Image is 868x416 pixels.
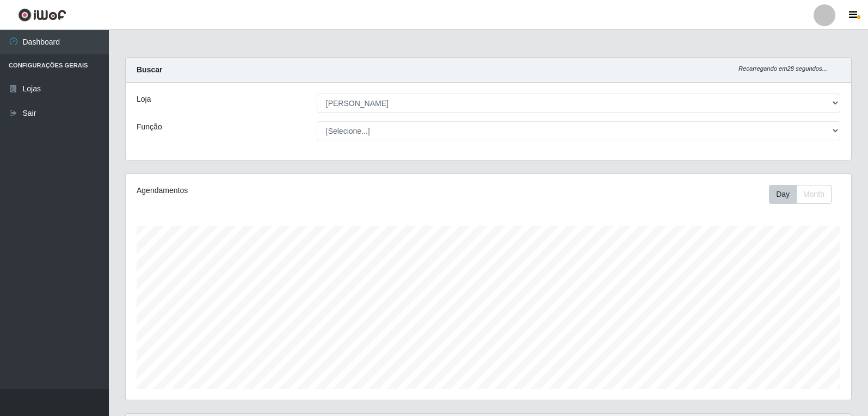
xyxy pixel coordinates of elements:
label: Loja [137,94,151,105]
div: Agendamentos [137,185,420,196]
div: Toolbar with button groups [769,185,840,204]
i: Recarregando em 28 segundos... [738,65,827,72]
button: Month [796,185,832,204]
label: Função [137,121,162,133]
button: Day [769,185,797,204]
div: First group [769,185,832,204]
strong: Buscar [137,65,162,74]
img: CoreUI Logo [18,8,66,22]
